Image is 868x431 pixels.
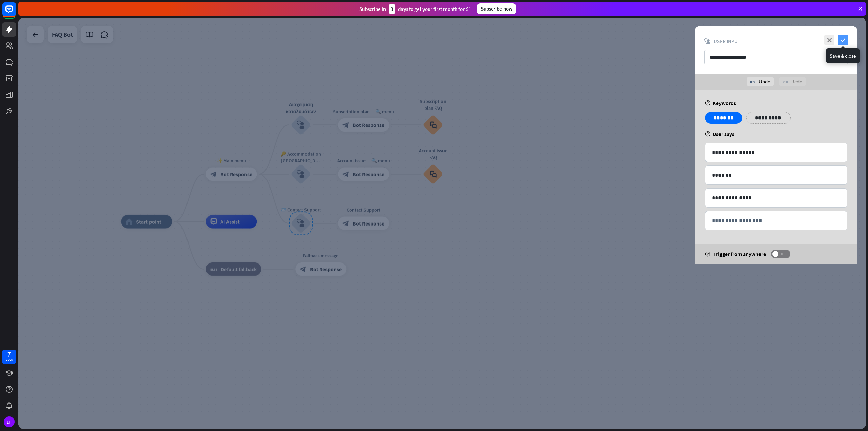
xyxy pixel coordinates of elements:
[705,100,847,106] div: Keywords
[7,351,11,357] div: 7
[778,251,789,257] span: OFF
[714,38,741,44] span: User Input
[5,3,26,23] button: Open LiveChat chat widget
[747,77,774,86] div: Undo
[838,35,848,45] i: check
[477,3,516,14] div: Subscribe now
[705,131,711,137] i: help
[4,416,15,427] div: LH
[713,251,766,257] span: Trigger from anywhere
[783,79,788,84] i: redo
[750,79,755,84] i: undo
[779,77,806,86] div: Redo
[389,4,395,14] div: 3
[705,131,847,137] div: User says
[6,357,13,362] div: days
[704,38,710,44] i: block_user_input
[705,252,710,257] i: help
[824,35,834,45] i: close
[705,100,711,106] i: help
[2,350,16,364] a: 7 days
[359,4,471,14] div: Subscribe in days to get your first month for $1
